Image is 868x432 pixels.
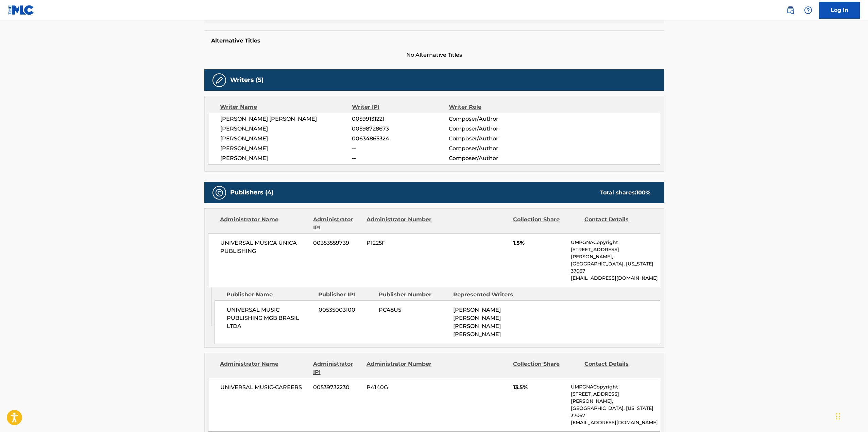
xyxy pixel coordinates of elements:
[352,154,448,162] span: --
[819,2,860,19] a: Log In
[786,6,795,14] img: search
[220,115,352,123] span: [PERSON_NAME] [PERSON_NAME]
[513,360,579,376] div: Collection Share
[804,6,812,14] img: help
[220,135,352,143] span: [PERSON_NAME]
[449,154,537,162] span: Composer/Author
[220,383,308,392] span: UNIVERSAL MUSIC-CAREERS
[230,189,273,196] h5: Publishers (4)
[313,239,361,247] span: 00353559739
[449,115,537,123] span: Composer/Author
[584,360,650,376] div: Contact Details
[220,103,352,111] div: Writer Name
[513,215,579,232] div: Collection Share
[211,37,657,44] h5: Alternative Titles
[220,239,308,255] span: UNIVERSAL MUSICA UNICA PUBLISHING
[571,391,660,405] p: [STREET_ADDRESS][PERSON_NAME],
[513,239,566,247] span: 1.5%
[8,5,34,15] img: MLC Logo
[220,154,352,162] span: [PERSON_NAME]
[834,399,868,432] iframe: Chat Widget
[230,76,263,84] h5: Writers (5)
[571,239,660,246] p: UMPGNACopyright
[636,189,650,196] span: 100 %
[571,260,660,275] p: [GEOGRAPHIC_DATA], [US_STATE] 37067
[352,125,448,133] span: 00598728673
[352,115,448,123] span: 00599131221
[313,360,361,376] div: Administrator IPI
[784,3,797,17] a: Public Search
[313,383,361,392] span: 00539732230
[319,306,374,314] span: 00535003100
[571,419,660,426] p: [EMAIL_ADDRESS][DOMAIN_NAME]
[226,291,313,299] div: Publisher Name
[571,246,660,260] p: [STREET_ADDRESS][PERSON_NAME],
[571,383,660,391] p: UMPGNACopyright
[220,144,352,153] span: [PERSON_NAME]
[453,291,523,299] div: Represented Writers
[449,144,537,153] span: Composer/Author
[513,383,566,392] span: 13.5%
[600,189,650,197] div: Total shares:
[227,306,313,330] span: UNIVERSAL MUSIC PUBLISHING MGB BRASIL LTDA
[204,51,664,59] span: No Alternative Titles
[352,144,448,153] span: --
[801,3,815,17] div: Help
[449,135,537,143] span: Composer/Author
[379,306,448,314] span: PC48U5
[449,103,537,111] div: Writer Role
[584,215,650,232] div: Contact Details
[367,215,432,232] div: Administrator Number
[352,103,449,111] div: Writer IPI
[449,125,537,133] span: Composer/Author
[215,189,223,197] img: Publishers
[220,125,352,133] span: [PERSON_NAME]
[367,360,432,376] div: Administrator Number
[215,76,223,84] img: Writers
[318,291,374,299] div: Publisher IPI
[571,405,660,419] p: [GEOGRAPHIC_DATA], [US_STATE] 37067
[220,215,308,232] div: Administrator Name
[836,406,840,427] div: Drag
[352,135,448,143] span: 00634865324
[453,307,501,338] span: [PERSON_NAME] [PERSON_NAME] [PERSON_NAME] [PERSON_NAME]
[367,383,432,392] span: P4140G
[313,215,361,232] div: Administrator IPI
[220,360,308,376] div: Administrator Name
[367,239,432,247] span: P1225F
[571,275,660,282] p: [EMAIL_ADDRESS][DOMAIN_NAME]
[379,291,448,299] div: Publisher Number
